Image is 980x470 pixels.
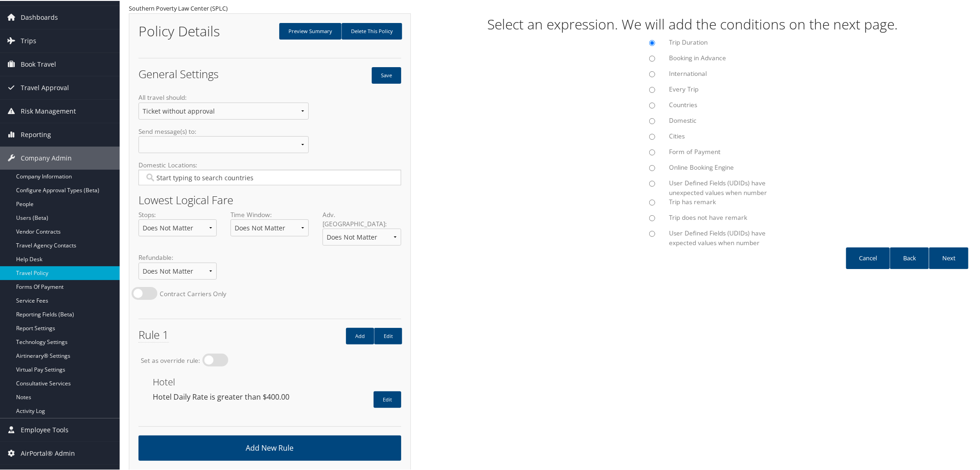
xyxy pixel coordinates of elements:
[138,194,401,205] h2: Lowest Logical Fare
[669,68,778,77] label: International
[669,196,778,206] label: Trip has remark
[21,122,51,145] span: Reporting
[21,75,69,98] span: Travel Approval
[138,68,263,79] h2: General Settings
[138,252,217,286] label: Refundable:
[231,209,309,243] label: Time Window:
[669,131,778,140] label: Cities
[153,377,401,386] h3: Hotel
[669,115,778,124] label: Domestic
[21,52,56,75] span: Book Travel
[341,22,402,39] a: Delete This Policy
[669,228,778,246] label: User Defined Fields (UDIDs) have expected values when number
[141,355,200,364] label: Set as override rule:
[372,66,401,83] button: Save
[346,327,374,344] a: Add
[21,99,76,122] span: Risk Management
[138,126,309,160] label: Send message(s) to:
[138,262,217,279] select: Refundable:
[669,37,778,46] label: Trip Duration
[846,246,890,268] a: Cancel
[21,29,36,52] span: Trips
[669,178,778,196] label: User Defined Fields (UDIDs) have unexpected values when number
[138,218,217,235] select: Stops:
[669,99,778,109] label: Countries
[138,23,263,37] h1: Policy Details
[669,52,778,62] label: Booking in Advance
[890,246,929,268] a: Back
[231,218,309,235] select: Time Window:
[21,441,75,464] span: AirPortal® Admin
[138,209,217,243] label: Stops:
[146,390,321,401] div: Hotel Daily Rate is greater than $400.00
[21,5,58,28] span: Dashboards
[279,22,341,39] a: Preview Summary
[138,326,169,342] span: Rule 1
[374,327,402,344] a: Edit
[669,162,778,171] label: Online Booking Engine
[669,212,778,221] label: Trip does not have remark
[323,228,401,245] select: Adv. [GEOGRAPHIC_DATA]:
[144,172,393,181] input: Domestic Locations:
[323,209,401,252] label: Adv. [GEOGRAPHIC_DATA]:
[411,14,974,33] h1: Select an expression. We will add the conditions on the next page.
[129,3,228,11] small: Southern Poverty Law Center (SPLC)
[138,102,309,119] select: All travel should:
[929,246,968,268] a: Next
[138,135,309,152] select: Send message(s) to:
[138,160,401,192] label: Domestic Locations:
[160,288,226,298] label: Contract Carriers Only
[669,146,778,155] label: Form of Payment
[21,418,69,441] span: Employee Tools
[669,84,778,93] label: Every Trip
[21,146,72,169] span: Company Admin
[138,435,401,460] a: Add New Rule
[374,390,401,407] a: Edit
[138,92,309,126] label: All travel should:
